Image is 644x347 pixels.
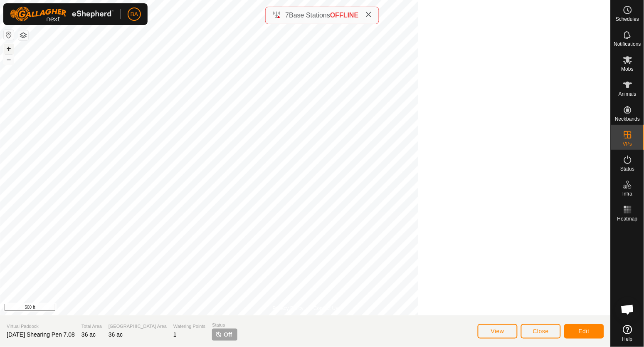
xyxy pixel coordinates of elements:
a: Help [611,322,644,345]
span: 1 [173,331,177,338]
button: Edit [564,324,604,339]
div: Open chat [615,297,640,322]
span: BA [131,10,138,19]
a: Privacy Policy [272,305,303,312]
button: – [4,55,14,64]
span: Status [620,166,634,171]
span: Total Area [81,323,102,330]
span: Base Stations [289,12,330,19]
button: Reset Map [4,30,14,40]
span: View [491,328,504,335]
span: 7 [285,12,289,19]
button: Map Layers [18,30,28,40]
span: Close [533,328,549,335]
span: Watering Points [173,323,205,330]
span: 36 ac [109,331,123,338]
img: Gallagher Logo [10,7,114,22]
button: View [478,324,518,339]
span: Animals [619,92,637,97]
span: [DATE] Shearing Pen 7.08 [7,331,75,338]
span: VPs [623,141,632,146]
a: Contact Us [313,305,338,312]
span: Neckbands [615,116,640,121]
span: Infra [622,191,632,196]
span: OFFLINE [330,12,358,19]
span: 36 ac [81,331,96,338]
span: Heatmap [617,216,638,221]
span: Virtual Paddock [7,323,75,330]
span: Mobs [622,67,634,72]
span: [GEOGRAPHIC_DATA] Area [109,323,167,330]
span: Schedules [616,17,639,22]
button: + [4,44,14,54]
img: turn-off [215,331,222,338]
span: Notifications [614,42,641,47]
span: Help [622,337,633,342]
span: Edit [579,328,590,335]
span: Status [212,322,237,329]
button: Close [521,324,561,339]
span: Off [224,330,232,339]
